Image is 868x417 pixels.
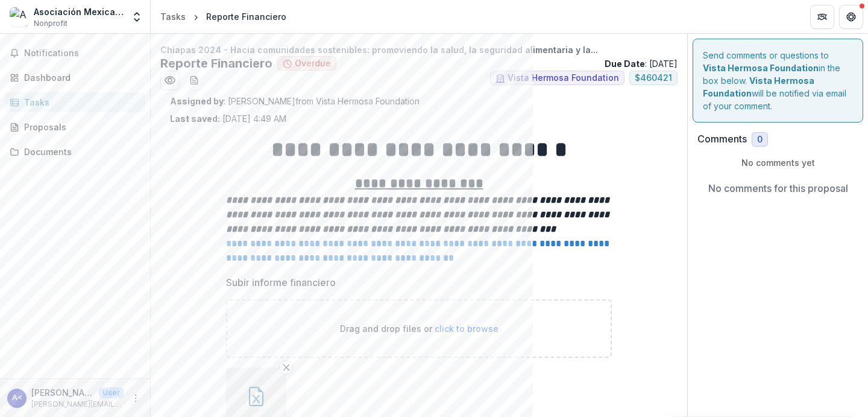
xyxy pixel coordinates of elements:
[128,5,145,29] button: Open entity switcher
[295,59,331,69] span: Overdue
[810,5,834,29] button: Partners
[34,18,68,29] span: Nonprofit
[206,10,286,23] div: Reporte Financiero
[12,394,22,402] div: Alejandra Romero <alejandra.romero@amextra.org>
[10,7,29,27] img: Asociación Mexicana de Transformación Rural y Urbana A.C (Amextra, Inc.)
[697,133,747,145] h2: Comments
[5,92,145,112] a: Tasks
[24,96,136,109] div: Tasks
[99,387,124,398] p: User
[184,71,204,90] button: download-word-button
[693,39,863,123] div: Send comments or questions to in the box below. will be notified via email of your comment.
[31,386,94,399] p: [PERSON_NAME] <[PERSON_NAME][EMAIL_ADDRESS][PERSON_NAME][DOMAIN_NAME]>
[605,57,678,70] p: : [DATE]
[24,71,136,84] div: Dashboard
[605,59,645,69] strong: Due Date
[34,5,124,18] div: Asociación Mexicana de Transformación Rural y Urbana A.C (Amextra, Inc.)
[226,275,336,290] p: Subir informe financiero
[31,399,124,410] p: [PERSON_NAME][EMAIL_ADDRESS][PERSON_NAME][DOMAIN_NAME]
[757,135,763,145] span: 0
[160,10,186,23] div: Tasks
[5,142,145,162] a: Documents
[697,156,858,169] p: No comments yet
[160,43,678,56] p: Chiapas 2024 - Hacia comunidades sostenibles: promoviendo la salud, la seguridad alimentaria y la...
[160,71,180,90] button: Preview 7fae884c-2efb-4a5b-bc1f-dd993fef9521.pdf
[5,43,145,63] button: Notifications
[703,75,814,98] strong: Vista Hermosa Foundation
[170,95,668,107] p: : [PERSON_NAME] from Vista Hermosa Foundation
[24,121,136,133] div: Proposals
[703,63,819,73] strong: Vista Hermosa Foundation
[128,391,143,406] button: More
[508,73,619,83] span: Vista Hermosa Foundation
[635,73,672,83] span: $ 460421
[279,360,294,375] button: Remove File
[24,145,136,158] div: Documents
[708,181,848,196] p: No comments for this proposal
[170,113,220,124] strong: Last saved:
[5,68,145,88] a: Dashboard
[170,112,286,125] p: [DATE] 4:49 AM
[24,48,140,59] span: Notifications
[340,322,498,335] p: Drag and drop files or
[170,96,224,106] strong: Assigned by
[435,323,498,334] span: click to browse
[839,5,863,29] button: Get Help
[156,8,190,25] a: Tasks
[156,8,291,25] nav: breadcrumb
[160,56,272,71] h2: Reporte Financiero
[5,117,145,137] a: Proposals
